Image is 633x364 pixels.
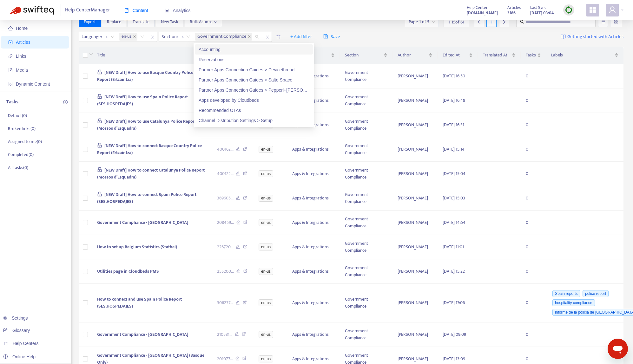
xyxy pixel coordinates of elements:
span: Media [16,68,28,73]
td: 0 [521,113,546,137]
span: down [89,53,93,56]
td: [PERSON_NAME] [392,259,438,284]
span: en-us [259,355,273,362]
span: close [263,33,272,41]
span: 369605 ... [217,195,234,202]
td: 0 [521,162,546,186]
td: Apps & Integrations [287,137,340,162]
td: Government Compliance [340,235,392,259]
span: link [8,54,13,58]
span: lock [97,143,102,148]
span: Help Center Manager [65,4,110,16]
span: 255200 ... [217,268,234,275]
span: file-image [8,68,13,72]
span: hospitality compliance [552,299,595,306]
td: Apps & Integrations [287,322,340,347]
span: Help Center [467,4,488,11]
td: Government Compliance [340,259,392,284]
span: en-us [259,195,273,202]
span: en-us [259,268,273,275]
div: Channel Distribution Settings > Setup [195,115,313,126]
div: Recommended OTAs [199,107,309,114]
span: en-us [259,331,273,338]
span: How to set up Belgium Statistics (Statbel) [97,243,177,250]
span: Language : [79,32,103,42]
span: [DATE] 16:31 [443,121,464,128]
span: 226720 ... [217,244,234,250]
span: en-us [122,33,132,41]
p: Completed ( 0 ) [8,151,34,158]
span: left [477,20,481,24]
td: Apps & Integrations [287,284,340,322]
td: Government Compliance [340,64,392,88]
td: Apps & Integrations [287,211,340,235]
span: [DATE] 16:50 [443,72,465,80]
div: Partner Apps Connection Guides > Devicethread [195,65,313,75]
span: en-us [259,146,273,153]
a: Glossary [3,328,30,333]
td: Government Compliance [340,88,392,113]
td: 0 [521,235,546,259]
span: en-us [259,219,273,226]
span: Dynamic Content [16,81,50,87]
span: close [248,35,251,39]
span: Tasks [526,52,536,59]
span: Export [84,18,96,25]
span: [DATE] 15:03 [443,194,465,202]
span: [DATE] 16:48 [443,97,465,104]
span: Section [345,52,382,59]
span: account-book [8,40,13,44]
span: Edited At [443,52,468,59]
span: [DATE] 14:54 [443,219,465,226]
td: [PERSON_NAME] [392,162,438,186]
img: image-link [561,34,566,39]
strong: [DATE] 03:04 [530,10,554,16]
td: 0 [521,137,546,162]
td: [PERSON_NAME] [392,64,438,88]
span: appstore [589,6,597,14]
td: [PERSON_NAME] [392,88,438,113]
button: Replace [102,17,126,27]
a: Getting started with Articles [561,32,623,42]
span: Links [16,54,26,59]
span: 208459 ... [217,219,234,226]
td: 0 [521,88,546,113]
td: Government Compliance [340,137,392,162]
span: right [502,20,506,24]
span: search [520,20,524,24]
span: lock [97,94,102,99]
img: sync.dc5367851b00ba804db3.png [565,6,573,14]
strong: [DOMAIN_NAME] [467,10,498,16]
span: Labels [551,52,613,59]
span: [NEW Draft] How to use Basque Country Police Report (Ertzaintza) [97,69,194,83]
strong: 3186 [507,10,516,16]
span: Articles [507,4,521,11]
div: Partner Apps Connection Guides > Salto Space [199,76,309,83]
td: [PERSON_NAME] [392,322,438,347]
span: Author [398,52,427,59]
a: Settings [3,315,28,321]
div: Reservations [199,56,309,63]
span: down [214,20,217,23]
th: Title [92,47,212,64]
div: Accounting [195,44,313,55]
div: Reservations [195,55,313,65]
span: book [124,8,129,13]
td: Government Compliance [340,162,392,186]
td: Apps & Integrations [287,259,340,284]
span: close [133,35,136,39]
span: [DATE] 13:09 [443,355,465,362]
iframe: Button to launch messaging window [608,339,628,359]
a: Online Help [3,354,36,359]
span: Last Sync [530,4,546,11]
span: en-us [259,170,273,177]
span: Government Compliance [197,33,247,41]
span: Analytics [165,8,191,13]
span: Translated At [483,52,511,59]
span: 210581 ... [217,331,232,338]
td: Government Compliance [340,113,392,137]
span: lock [97,118,102,123]
td: [PERSON_NAME] [392,284,438,322]
td: [PERSON_NAME] [392,211,438,235]
span: Home [16,26,28,31]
